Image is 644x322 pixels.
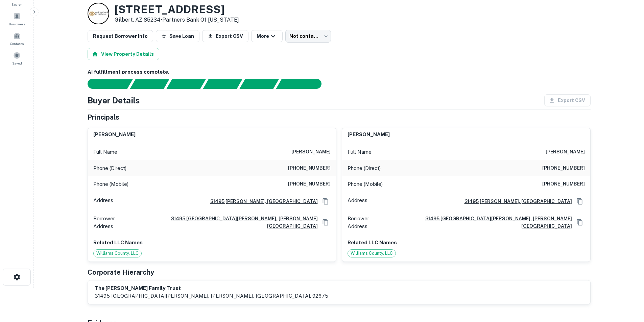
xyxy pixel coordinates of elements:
div: Principals found, AI now looking for contact information... [203,79,242,89]
a: 31495 [PERSON_NAME], [GEOGRAPHIC_DATA] [205,198,318,205]
span: Search [11,2,23,7]
h6: the [PERSON_NAME] family trust [95,284,328,292]
button: Export CSV [202,30,248,42]
button: Copy Address [320,196,331,206]
h6: AI fulfillment process complete. [88,68,591,76]
a: Borrowers [2,10,32,28]
span: Williams County, LLC [94,250,141,257]
h6: [PHONE_NUMBER] [542,180,585,188]
p: Borrower Address [348,215,386,230]
h6: [PERSON_NAME] [291,148,331,156]
span: Borrowers [9,21,25,27]
a: 31495 [GEOGRAPHIC_DATA][PERSON_NAME], [PERSON_NAME][GEOGRAPHIC_DATA] [389,215,572,230]
a: 31495 [PERSON_NAME], [GEOGRAPHIC_DATA] [459,198,572,205]
p: Phone (Direct) [93,164,126,172]
p: Full Name [93,148,117,156]
span: Contacts [10,41,24,46]
p: Address [93,196,113,206]
h6: [PHONE_NUMBER] [542,164,585,172]
h6: [PERSON_NAME] [93,131,136,139]
div: Documents found, AI parsing details... [166,79,206,89]
h5: Principals [88,112,119,122]
h3: [STREET_ADDRESS] [115,3,239,16]
p: Full Name [348,148,372,156]
button: More [251,30,283,42]
iframe: Chat Widget [610,268,644,300]
div: Sending borrower request to AI... [79,79,130,89]
h6: [PERSON_NAME] [348,131,390,139]
button: Save Loan [156,30,199,42]
p: Address [348,196,367,206]
a: Contacts [2,29,32,48]
p: 31495 [GEOGRAPHIC_DATA][PERSON_NAME], [PERSON_NAME], [GEOGRAPHIC_DATA], 92675 [95,292,328,300]
p: Related LLC Names [93,239,331,247]
div: Not contacted [285,30,331,43]
p: Phone (Direct) [348,164,381,172]
p: Related LLC Names [348,239,585,247]
div: Your request is received and processing... [130,79,169,89]
span: Saved [12,60,22,66]
div: AI fulfillment process complete. [276,79,330,89]
a: 31495 [GEOGRAPHIC_DATA][PERSON_NAME], [PERSON_NAME][GEOGRAPHIC_DATA] [135,215,318,230]
h6: [PHONE_NUMBER] [288,180,331,188]
div: Principals found, still searching for contact information. This may take time... [239,79,279,89]
h5: Corporate Hierarchy [88,267,154,277]
button: Copy Address [575,196,585,206]
a: Partners Bank Of [US_STATE] [162,17,239,23]
button: Request Borrower Info [88,30,153,42]
h6: [PHONE_NUMBER] [288,164,331,172]
p: Phone (Mobile) [93,180,128,188]
h6: [PERSON_NAME] [546,148,585,156]
p: Gilbert, AZ 85234 • [115,16,239,24]
p: Phone (Mobile) [348,180,383,188]
button: View Property Details [88,48,159,60]
span: Williams County, LLC [348,250,396,257]
a: Saved [2,49,32,67]
p: Borrower Address [93,215,132,230]
h4: Buyer Details [88,94,140,106]
button: Copy Address [575,217,585,227]
button: Copy Address [320,217,331,227]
